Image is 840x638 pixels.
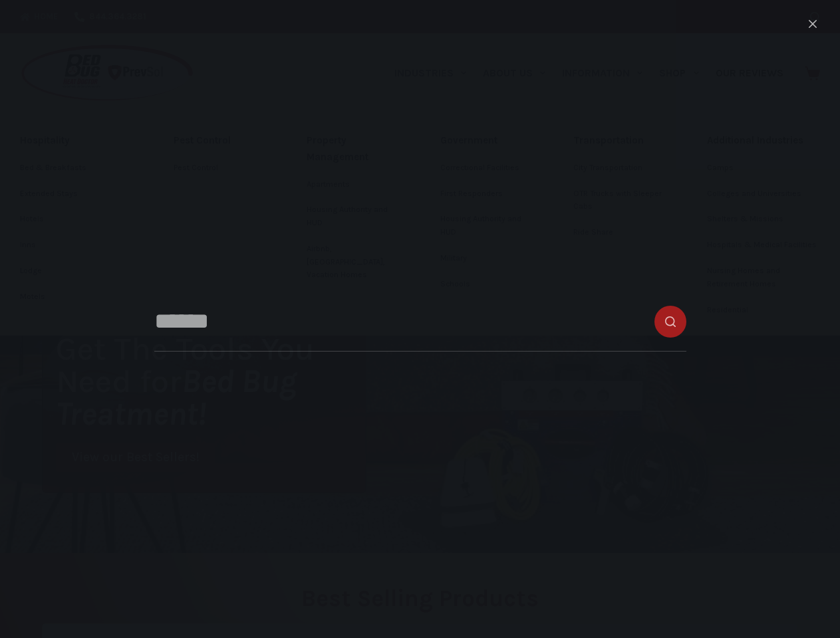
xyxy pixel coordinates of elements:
[20,207,133,232] a: Hotels
[11,5,51,45] button: Open LiveChat chat widget
[307,172,400,197] a: Apartments
[474,33,553,113] a: About Us
[20,126,133,155] a: Hospitality
[707,156,821,181] a: Camps
[440,156,533,181] a: Correctional Facilities
[72,451,200,464] span: View our Best Sellers!
[573,126,666,155] a: Transportation
[440,207,533,245] a: Housing Authority and HUD
[440,126,533,155] a: Government
[707,298,821,323] a: Residential
[386,33,791,113] nav: Primary
[707,233,821,258] a: Hospitals & Medical Facilities
[440,246,533,271] a: Military
[307,237,400,288] a: Airbnb, [GEOGRAPHIC_DATA], Vacation Homes
[20,156,133,181] a: Bed & Breakfasts
[573,220,666,245] a: Ride Share
[573,156,666,181] a: City Transportation
[707,207,821,232] a: Shelters & Missions
[810,12,820,22] button: Search
[20,233,133,258] a: Inns
[56,332,366,430] h1: Get The Tools You Need for
[440,272,533,297] a: Schools
[56,443,215,472] a: View our Best Sellers!
[707,259,821,297] a: Nursing Homes and Retirement Homes
[307,197,400,236] a: Housing Authority and HUD
[707,181,821,207] a: Colleges and Universities
[707,33,791,113] a: Our Reviews
[20,44,194,103] img: Prevsol/Bed Bug Heat Doctor
[573,181,666,220] a: OTR Trucks with Sleeper Cabs
[174,126,267,155] a: Pest Control
[56,362,297,433] i: Bed Bug Treatment!
[20,284,133,310] a: Motels
[707,126,821,155] a: Additional Industries
[440,181,533,207] a: First Responders
[174,156,267,181] a: Pest Control
[554,33,651,113] a: Information
[42,587,798,610] h2: Best Selling Products
[20,181,133,207] a: Extended Stays
[307,126,400,171] a: Property Management
[20,259,133,284] a: Lodge
[651,33,707,113] a: Shop
[386,33,474,113] a: Industries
